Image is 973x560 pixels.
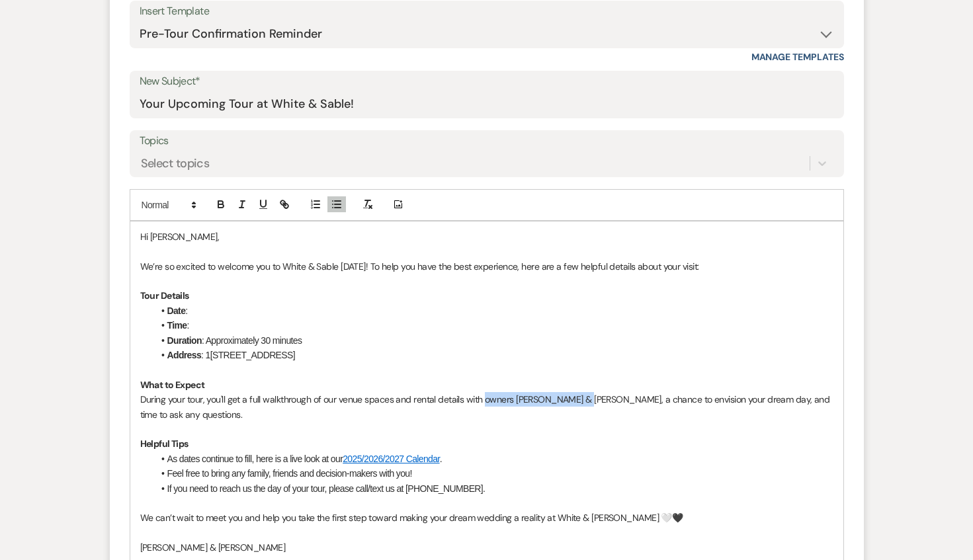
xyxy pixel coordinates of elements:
[140,259,833,274] p: We’re so excited to welcome you to White & Sable [DATE]! To help you have the best experience, he...
[140,438,189,450] strong: Helpful Tips
[140,229,833,244] p: Hi [PERSON_NAME],
[140,290,189,301] strong: Tour Details
[751,51,844,63] a: Manage Templates
[153,452,833,466] li: As dates continue to fill, here is a live look at our .
[153,318,833,333] li: :
[140,392,833,422] p: During your tour, you'll get a full walkthrough of our venue spaces and rental details with owner...
[167,320,187,331] strong: Time
[153,348,833,362] li: : 1
[141,154,210,172] div: Select topics
[153,481,833,496] li: If you need to reach us the day of your tour, please call/text us at [PHONE_NUMBER].
[153,303,833,318] li: :
[140,540,833,555] p: [PERSON_NAME] & [PERSON_NAME]
[140,72,834,91] label: New Subject*
[167,305,186,316] strong: Date
[153,333,833,348] li: : Approximately 30 minutes
[140,2,834,21] div: Insert Template
[140,510,833,525] p: We can’t wait to meet you and help you take the first step toward making your dream wedding a rea...
[140,379,205,391] strong: What to Expect
[153,466,833,481] li: Feel free to bring any family, friends and decision-makers with you!
[167,350,202,360] strong: Address
[167,335,202,346] strong: Duration
[343,454,439,464] a: 2025/2026/2027 Calendar
[210,350,295,360] span: [STREET_ADDRESS]
[140,132,834,151] label: Topics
